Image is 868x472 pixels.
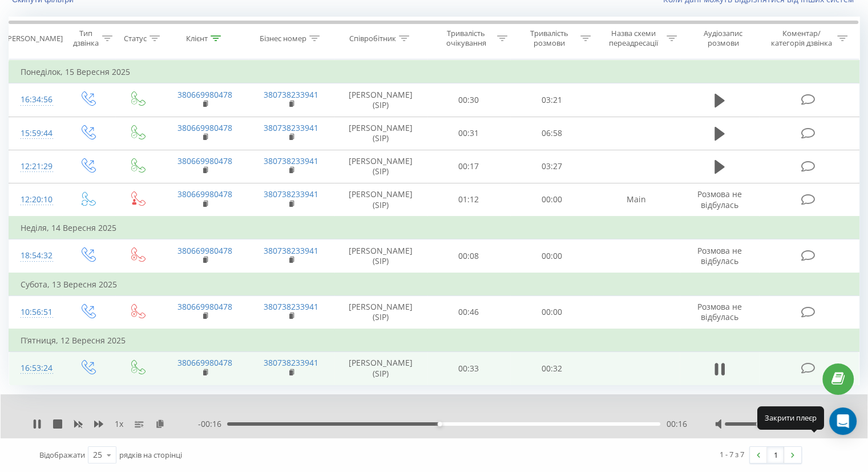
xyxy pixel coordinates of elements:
[510,150,593,183] td: 03:27
[264,122,318,133] a: 380738233941
[720,449,744,460] div: 1 - 7 з 7
[115,418,123,430] span: 1 x
[520,29,578,48] div: Тривалість розмови
[9,329,859,352] td: П’ятниця, 12 Вересня 2025
[697,189,742,210] span: Розмова не відбулась
[21,155,51,178] div: 12:21:29
[177,245,232,256] a: 380669980478
[264,189,318,199] a: 380738233941
[510,352,593,385] td: 00:32
[177,89,232,100] a: 380669980478
[829,407,857,435] div: Open Intercom Messenger
[510,117,593,150] td: 06:58
[9,217,859,239] td: Неділя, 14 Вересня 2025
[177,122,232,133] a: 380669980478
[593,183,679,217] td: Main
[334,83,427,117] td: [PERSON_NAME] (SIP)
[93,449,102,461] div: 25
[334,295,427,329] td: [PERSON_NAME] (SIP)
[690,29,757,48] div: Аудіозапис розмови
[510,183,593,217] td: 00:00
[264,245,318,256] a: 380738233941
[427,239,510,273] td: 00:08
[119,450,182,460] span: рядків на сторінці
[767,447,784,463] a: 1
[757,406,824,429] div: Закрити плеєр
[334,352,427,385] td: [PERSON_NAME] (SIP)
[177,189,232,199] a: 380669980478
[72,29,99,48] div: Тип дзвінка
[264,357,318,368] a: 380738233941
[21,189,51,211] div: 12:20:10
[666,418,687,430] span: 00:16
[510,83,593,117] td: 03:21
[5,34,63,43] div: [PERSON_NAME]
[427,83,510,117] td: 00:30
[334,239,427,273] td: [PERSON_NAME] (SIP)
[510,239,593,273] td: 00:00
[177,357,232,368] a: 380669980478
[768,29,834,48] div: Коментар/категорія дзвінка
[697,245,742,266] span: Розмова не відбулась
[427,117,510,150] td: 00:31
[334,150,427,183] td: [PERSON_NAME] (SIP)
[260,34,306,43] div: Бізнес номер
[427,352,510,385] td: 00:33
[427,183,510,217] td: 01:12
[21,245,51,267] div: 18:54:32
[334,183,427,217] td: [PERSON_NAME] (SIP)
[9,273,859,296] td: Субота, 13 Вересня 2025
[264,301,318,312] a: 380738233941
[9,61,859,83] td: Понеділок, 15 Вересня 2025
[438,422,442,426] div: Accessibility label
[21,301,51,323] div: 10:56:51
[334,117,427,150] td: [PERSON_NAME] (SIP)
[21,357,51,379] div: 16:53:24
[177,155,232,166] a: 380669980478
[427,150,510,183] td: 00:17
[349,34,396,43] div: Співробітник
[438,29,495,48] div: Тривалість очікування
[510,295,593,329] td: 00:00
[604,29,664,48] div: Назва схеми переадресації
[756,422,761,426] div: Accessibility label
[177,301,232,312] a: 380669980478
[427,295,510,329] td: 00:46
[39,450,85,460] span: Відображати
[264,155,318,166] a: 380738233941
[198,418,227,430] span: - 00:16
[21,122,51,145] div: 15:59:44
[21,89,51,111] div: 16:34:56
[186,34,208,43] div: Клієнт
[124,34,147,43] div: Статус
[264,89,318,100] a: 380738233941
[697,301,742,322] span: Розмова не відбулась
